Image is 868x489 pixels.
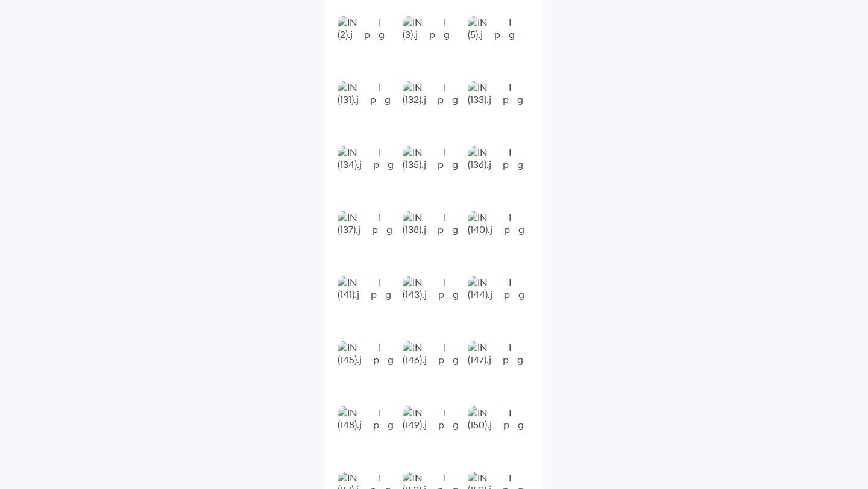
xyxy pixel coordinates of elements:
img: INI (145).jpg [338,341,398,402]
img: INI (138).jpg [403,211,463,272]
img: INI (134).jpg [338,146,398,207]
img: INI (136).jpg [468,146,528,207]
img: INI (2).jpg [338,16,398,76]
img: INI (133).jpg [468,81,528,142]
img: INI (148).jpg [338,406,398,467]
img: INI (137).jpg [338,211,398,272]
img: INI (149).jpg [403,406,463,467]
img: INI (146).jpg [403,341,463,402]
img: INI (3).jpg [403,16,463,76]
img: INI (144).jpg [468,276,528,337]
img: INI (150).jpg [468,406,528,467]
img: INI (131).jpg [338,81,398,142]
img: INI (143).jpg [403,276,463,337]
img: INI (141).jpg [338,276,398,337]
img: INI (135).jpg [403,146,463,207]
img: INI (147).jpg [468,341,528,402]
img: INI (140).jpg [468,211,528,272]
img: INI (132).jpg [403,81,463,142]
img: INI (5).jpg [468,16,528,76]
